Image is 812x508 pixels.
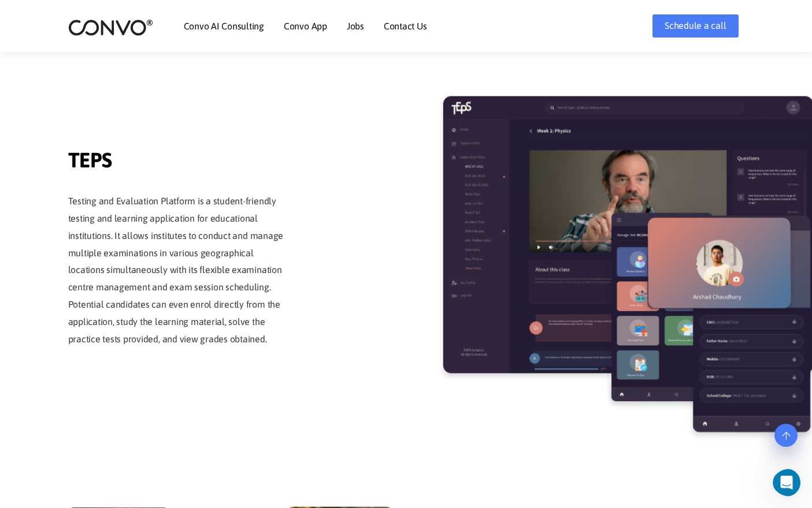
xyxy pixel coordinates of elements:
[347,21,364,31] a: Jobs
[68,148,288,175] span: TEPS
[773,469,809,496] iframe: Intercom live chat
[184,21,264,31] a: Convo AI Consulting
[68,193,288,348] p: Testing and Evaluation Platform is a student-friendly testing and learning application for educat...
[284,21,327,31] a: Convo App
[652,14,738,38] a: Schedule a call
[68,18,153,36] img: logo_2.png
[384,21,427,31] a: Contact Us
